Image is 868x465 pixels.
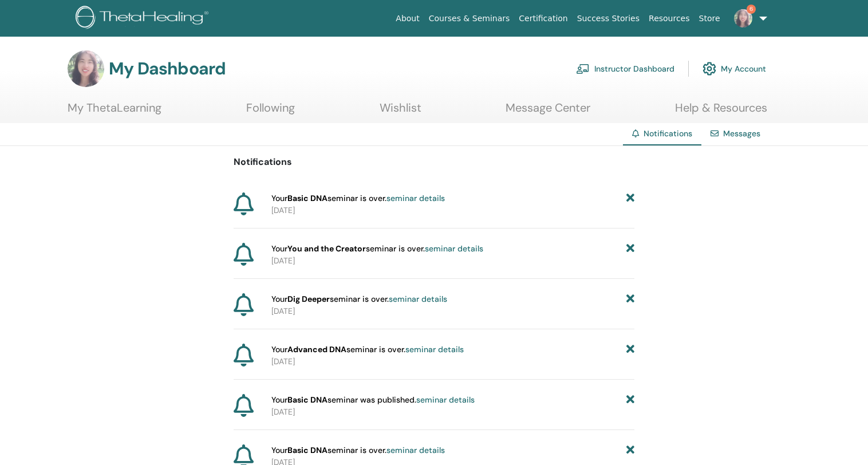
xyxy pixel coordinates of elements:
[271,305,634,317] p: [DATE]
[271,394,475,406] span: Your seminar was published.
[391,8,424,29] a: About
[246,101,295,123] a: Following
[425,243,483,254] a: seminar details
[76,6,212,31] img: logo.png
[573,8,644,29] a: Success Stories
[68,50,104,87] img: default.jpg
[271,243,483,255] span: Your seminar is over.
[271,204,634,216] p: [DATE]
[703,56,766,81] a: My Account
[287,193,328,203] strong: Basic DNA
[271,406,634,418] p: [DATE]
[271,344,464,356] span: Your seminar is over.
[734,9,752,27] img: default.jpg
[644,128,692,139] span: Notifications
[68,101,161,123] a: My ThetaLearning
[723,128,760,139] a: Messages
[389,294,447,304] a: seminar details
[287,243,366,254] strong: You and the Creator
[287,294,330,304] strong: Dig Deeper
[287,395,328,405] strong: Basic DNA
[271,356,634,368] p: [DATE]
[416,395,475,405] a: seminar details
[386,193,445,203] a: seminar details
[234,155,634,169] p: Notifications
[675,101,767,123] a: Help & Resources
[287,445,328,455] strong: Basic DNA
[271,444,445,456] span: Your seminar is over.
[271,255,634,267] p: [DATE]
[506,101,590,123] a: Message Center
[271,192,445,204] span: Your seminar is over.
[514,8,572,29] a: Certification
[747,5,756,14] span: 6
[271,293,447,305] span: Your seminar is over.
[644,8,695,29] a: Resources
[380,101,421,123] a: Wishlist
[576,64,590,74] img: chalkboard-teacher.svg
[405,344,464,354] a: seminar details
[703,59,716,78] img: cog.svg
[695,8,725,29] a: Store
[109,58,226,79] h3: My Dashboard
[576,56,674,81] a: Instructor Dashboard
[287,344,346,354] strong: Advanced DNA
[386,445,445,455] a: seminar details
[424,8,515,29] a: Courses & Seminars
